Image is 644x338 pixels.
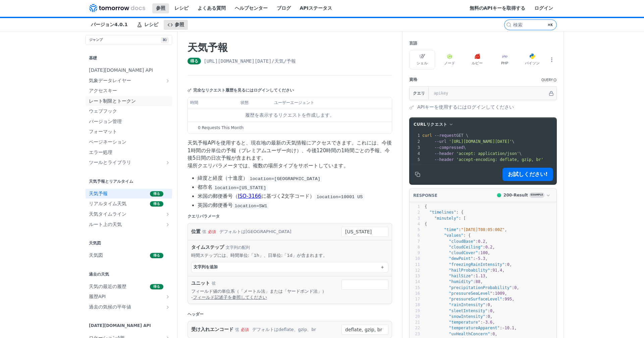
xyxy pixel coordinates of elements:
span: - [476,256,478,261]
span: : , [425,262,512,267]
font: ページネーション [89,139,126,145]
div: 19 [410,308,420,314]
button: RESPONSE [413,192,438,199]
a: 気象データレイヤー気象データレイヤーのサブページを表示 [86,76,172,86]
kbd: ⌘K [546,21,555,28]
a: 無料のAPIキーを取得する [466,3,529,13]
font: 過去の天気 [89,272,109,277]
font: フィールド記述子を参照してください [193,295,267,300]
font: お試しください! [508,171,548,177]
div: 14 [410,279,420,285]
a: [DATE][DOMAIN_NAME] API [86,65,172,75]
span: "time" [444,227,459,232]
span: "hailProbability" [449,268,490,273]
font: エラー処理 [89,150,112,155]
font: 状態 [240,100,249,105]
font: 英国の郵便番号 [198,202,233,208]
div: 23 [410,331,420,337]
button: ノード [437,50,463,69]
span: GET \ [422,133,468,138]
a: 天気予報得る [86,189,172,199]
span: 91.4 [492,268,502,273]
span: : , [425,285,519,290]
span: : { [425,210,464,215]
a: ログイン [531,3,557,13]
span: 0 [514,285,517,290]
span: "dewPoint" [449,256,473,261]
a: バージョン管理 [86,117,172,127]
input: ⌘K [513,22,572,27]
font: 天気予報とリアルタイム [89,179,133,184]
div: 5 [410,227,420,233]
font: デフォルトはdeflate、gzip、br [252,327,316,332]
font: 参照 [156,5,165,11]
span: --header [434,157,454,162]
div: 10 [410,256,420,262]
button: ルート上の天気のサブページを表示 [165,222,170,227]
font: [URL][DOMAIN_NAME][DATE] [204,58,271,64]
font: 都市名 [198,184,213,190]
span: "cloudCover" [449,250,478,255]
font: タイムステップ [191,244,224,250]
span: 0 [507,262,509,267]
a: ISO-3166 [238,193,261,199]
font: 必須 [241,327,249,332]
span: "hailSize" [449,274,473,278]
button: 文字列を追加 [192,262,388,272]
font: 得る [153,192,160,195]
font: ルビー [472,61,483,65]
font: アクセスキー [89,88,117,93]
font: 弦 [202,229,206,234]
a: 天気図得る [86,250,172,261]
font: 履歴API [89,294,106,299]
font: 得る [153,202,160,206]
span: : , [425,279,483,284]
svg: 検索 [506,22,512,27]
font: 得る [190,59,198,63]
div: 7 [410,239,420,244]
font: ヘッダー [187,312,204,317]
span: curl [422,133,432,138]
div: 4 [410,221,420,227]
a: レシピ [171,3,192,13]
span: 1.13 [476,274,485,278]
button: お試しください! [502,168,553,181]
button: 過去の気候の標準値のサブページを表示 [165,304,170,310]
div: 1 [410,132,421,138]
font: 資格 [409,77,417,82]
div: 22 [410,325,420,331]
input: apikey [430,87,548,100]
span: \ [422,151,522,156]
span: 0.2 [478,239,485,244]
button: cURLリクエスト [411,121,456,128]
button: ツールとライブラリのサブページを表示 [165,160,170,165]
span: : , [425,250,490,255]
a: 履歴APIHistorical APIのサブページを表示 [86,292,172,302]
a: APIキーを使用するにはログインしてください [417,104,514,111]
font: ユニット [191,280,210,286]
span: 0.2 [485,245,493,249]
div: 3 [410,216,420,221]
a: 天気の最近の履歴得る [86,282,172,292]
div: 4 [410,151,421,157]
span: 'accept-encoding: deflate, gzip, br' [456,157,543,162]
button: ジャンプ⌘/ [86,35,172,45]
nav: プライマリナビゲーション [80,18,504,32]
button: 天気タイムラインのサブページを表示 [165,212,170,217]
span: \ [422,139,515,144]
span: 0 [488,302,490,307]
span: "uvHealthConcern" [449,332,490,336]
span: 1009 [495,291,505,296]
span: : , [425,297,514,301]
a: よくある質問 [194,3,229,13]
div: 5 [410,157,421,163]
span: "values" [444,233,464,238]
div: 1 [410,204,420,210]
span: --header [434,151,454,156]
a: レシピ [133,20,162,30]
font: パイソン [525,61,540,65]
a: エラー処理 [86,148,172,158]
a: ブログ [273,3,294,13]
font: よくある質問 [198,5,226,11]
font: に基づく2文字コード [261,193,310,199]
